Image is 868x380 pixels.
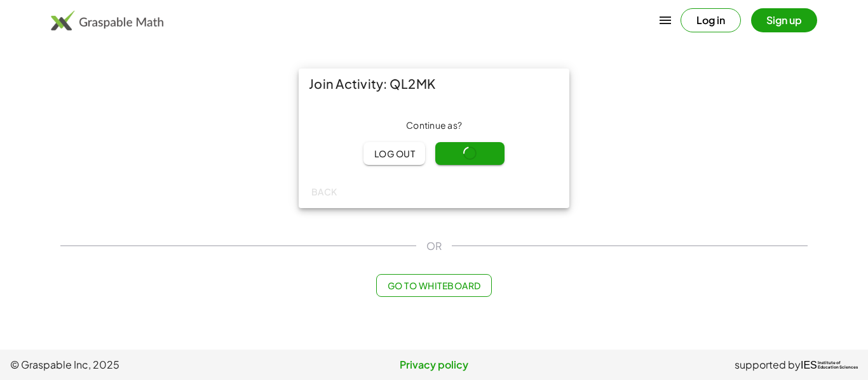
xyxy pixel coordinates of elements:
button: Sign up [751,8,817,32]
span: supported by [735,357,801,372]
span: OR [426,239,442,254]
a: IESInstitute ofEducation Sciences [801,357,858,372]
span: © Graspable Inc, 2025 [10,357,293,372]
span: Institute of Education Sciences [818,361,858,370]
button: Log out [363,142,425,165]
a: Privacy policy [293,357,576,372]
span: Go to Whiteboard [387,280,480,291]
div: Continue as ? [309,119,559,132]
button: Go to Whiteboard [376,274,491,297]
span: IES [801,359,817,371]
span: Log out [374,148,415,159]
div: Join Activity: QL2MK [299,69,569,99]
button: Log in [681,8,741,32]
